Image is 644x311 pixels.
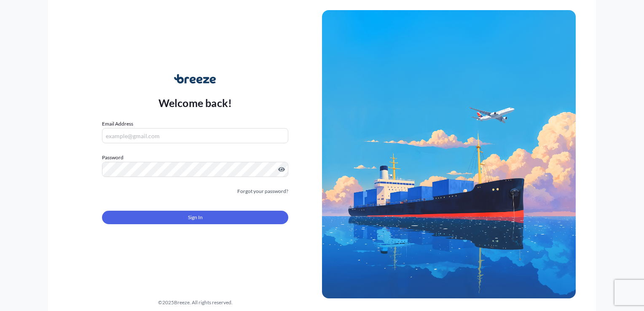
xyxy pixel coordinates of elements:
a: Forgot your password? [237,187,288,196]
label: Email Address [102,120,133,128]
input: example@gmail.com [102,128,288,143]
span: Sign In [188,213,203,222]
img: Ship illustration [322,10,576,298]
label: Password [102,153,288,162]
button: Sign In [102,211,288,224]
div: © 2025 Breeze. All rights reserved. [68,298,322,307]
p: Welcome back! [158,96,232,110]
button: Show password [278,166,285,173]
